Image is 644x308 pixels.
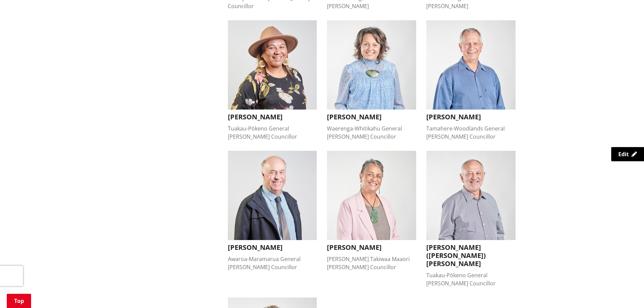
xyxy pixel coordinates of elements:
[228,124,317,141] div: Tuakau-Pōkeno General [PERSON_NAME] Councillor
[327,113,416,121] h3: [PERSON_NAME]
[228,151,317,271] button: Peter Thomson [PERSON_NAME] Awaroa-Maramarua General [PERSON_NAME] Councillor
[426,113,516,121] h3: [PERSON_NAME]
[327,151,416,240] img: Tilly Turner
[228,151,317,240] img: Peter Thomson
[327,124,416,141] div: Waerenga-Whitikahu General [PERSON_NAME] Councillor
[228,20,317,141] button: Kandi Ngataki [PERSON_NAME] Tuakau-Pōkeno General [PERSON_NAME] Councillor
[327,243,416,252] h3: [PERSON_NAME]
[426,151,516,287] button: Vernon (Vern) Reeve [PERSON_NAME] ([PERSON_NAME]) [PERSON_NAME] Tuakau-Pōkeno General [PERSON_NAM...
[327,151,416,271] button: Tilly Turner [PERSON_NAME] [PERSON_NAME] Takiwaa Maaori [PERSON_NAME] Councillor
[327,20,416,141] button: Marlene Raumati [PERSON_NAME] Waerenga-Whitikahu General [PERSON_NAME] Councillor
[426,271,516,287] div: Tuakau-Pōkeno General [PERSON_NAME] Councillor
[426,151,516,240] img: Vernon (Vern) Reeve
[618,150,629,158] span: Edit
[7,294,31,308] a: Top
[228,255,317,271] div: Awaroa-Maramarua General [PERSON_NAME] Councillor
[327,20,416,110] img: Marlene Raumati
[327,255,416,271] div: [PERSON_NAME] Takiwaa Maaori [PERSON_NAME] Councillor
[611,147,644,161] a: Edit
[426,124,516,141] div: Tamahere-Woodlands General [PERSON_NAME] Councillor
[426,20,516,141] button: Mike Keir [PERSON_NAME] Tamahere-Woodlands General [PERSON_NAME] Councillor
[426,20,516,110] img: Mike Keir
[228,243,317,252] h3: [PERSON_NAME]
[426,243,516,268] h3: [PERSON_NAME] ([PERSON_NAME]) [PERSON_NAME]
[613,280,637,304] iframe: Messenger Launcher
[228,20,317,110] img: Kandi Ngataki
[228,113,317,121] h3: [PERSON_NAME]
